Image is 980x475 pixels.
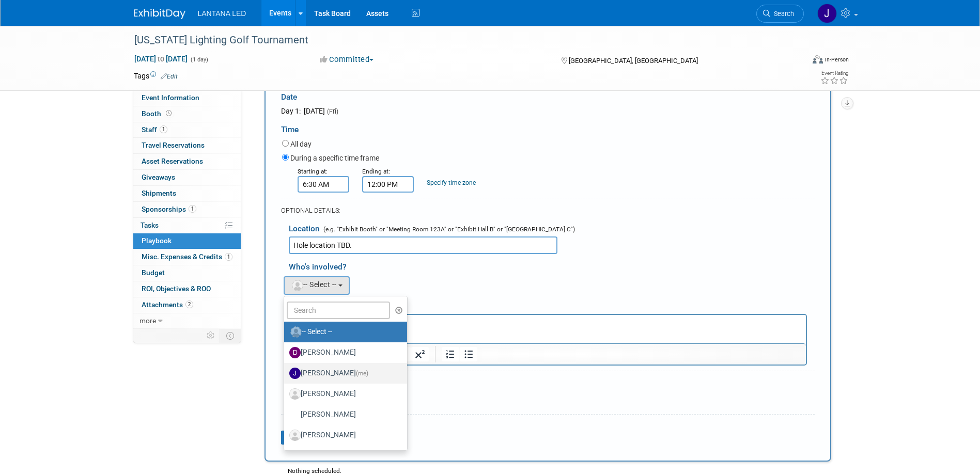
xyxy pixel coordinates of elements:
[161,73,178,80] a: Edit
[289,388,301,400] img: Associate-Profile-5.png
[134,54,188,64] span: [DATE] [DATE]
[134,71,178,81] td: Tags
[160,125,167,133] span: 1
[281,116,815,138] div: Time
[287,302,390,319] input: Search
[133,297,241,313] a: Attachments2
[133,249,241,265] a: Misc. Expenses & Credits1
[290,326,302,338] img: Unassigned-User-Icon.png
[198,9,246,18] span: LANTANA LED
[133,90,241,106] a: Event Information
[460,347,477,361] button: Bullet list
[290,139,312,149] label: All day
[281,107,301,115] span: Day 1:
[321,226,575,233] span: (e.g. "Exhibit Booth" or "Meeting Room 123A" or "Exhibit Hall B" or "[GEOGRAPHIC_DATA] C")
[289,386,397,402] label: [PERSON_NAME]
[298,176,349,193] input: Start Time
[289,427,397,444] label: [PERSON_NAME]
[289,430,301,441] img: Associate-Profile-5.png
[411,347,429,361] button: Superscript
[442,347,459,361] button: Numbered list
[281,206,815,215] div: OPTIONAL DETAILS:
[133,170,241,185] a: Giveaways
[290,315,806,343] iframe: Rich Text Area
[393,347,411,361] button: Subscript
[289,365,397,382] label: [PERSON_NAME]
[820,71,848,76] div: Event Rating
[298,168,328,175] small: Starting at:
[156,55,166,63] span: to
[133,313,241,329] a: more
[142,125,167,134] span: Staff
[291,280,337,289] span: -- Select --
[190,56,208,63] span: (1 day)
[290,153,379,163] label: During a specific time frame
[185,300,193,308] span: 2
[133,122,241,138] a: Staff1
[131,31,788,50] div: [US_STATE] Lighting Golf Tournament
[817,4,837,23] img: Jane Divis
[142,268,165,277] span: Budget
[289,224,320,233] span: Location
[356,369,368,376] span: (me)
[302,107,325,115] span: [DATE]
[362,168,390,175] small: Ending at:
[133,233,241,249] a: Playbook
[141,221,159,229] span: Tasks
[813,55,823,64] img: Format-Inperson.png
[289,406,397,423] label: [PERSON_NAME]
[743,54,849,69] div: Event Format
[133,281,241,297] a: ROI, Objectives & ROO
[362,176,414,193] input: End Time
[281,431,315,445] button: Save
[133,154,241,169] a: Asset Reservations
[142,173,175,181] span: Giveaways
[289,257,815,274] div: Who's involved?
[164,109,174,117] span: Booth not reserved yet
[825,56,849,64] div: In-Person
[289,344,397,361] label: [PERSON_NAME]
[289,347,301,358] img: D.jpg
[142,109,174,118] span: Booth
[133,186,241,201] a: Shipments
[133,202,241,217] a: Sponsorships1
[133,265,241,281] a: Budget
[289,448,397,464] label: [PERSON_NAME]
[134,9,185,19] img: ExhibitDay
[142,157,203,165] span: Asset Reservations
[284,276,350,295] button: -- Select --
[133,138,241,153] a: Travel Reservations
[139,316,156,325] span: more
[281,84,494,106] div: Date
[225,253,232,261] span: 1
[142,189,176,197] span: Shipments
[289,324,397,340] label: -- Select --
[142,252,232,261] span: Misc. Expenses & Credits
[289,368,301,379] img: J.jpg
[569,57,698,65] span: [GEOGRAPHIC_DATA], [GEOGRAPHIC_DATA]
[133,106,241,122] a: Booth
[133,218,241,233] a: Tasks
[142,205,196,213] span: Sponsorships
[142,236,172,245] span: Playbook
[427,179,476,186] a: Specify time zone
[189,205,196,213] span: 1
[142,93,199,102] span: Event Information
[756,5,804,23] a: Search
[316,54,378,65] button: Committed
[202,329,220,342] td: Personalize Event Tab Strip
[142,300,193,309] span: Attachments
[770,10,794,18] span: Search
[142,284,211,293] span: ROI, Objectives & ROO
[326,107,338,115] span: (Fri)
[142,141,205,149] span: Travel Reservations
[289,295,807,314] div: Details/Notes
[220,329,241,342] td: Toggle Event Tabs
